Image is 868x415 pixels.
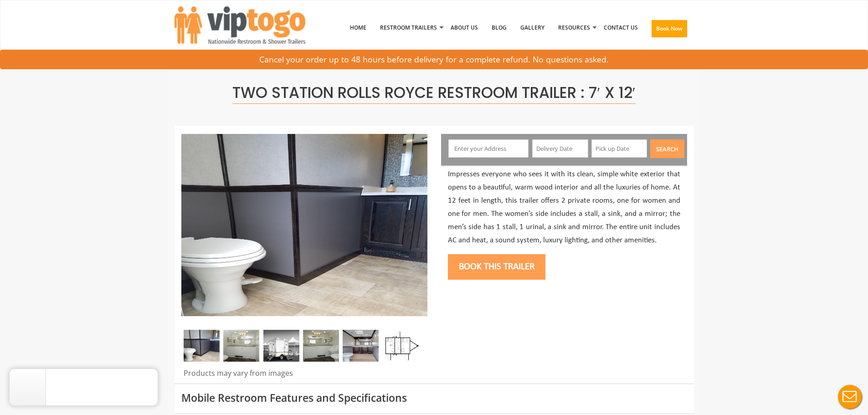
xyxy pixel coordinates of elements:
[263,330,299,362] img: A mini restroom trailer with two separate stations and separate doors for males and females
[645,4,694,57] a: Book Now
[175,6,305,44] img: VIPTOGO
[448,254,545,280] button: Book this trailer
[485,4,514,51] a: Blog
[373,4,444,51] a: Restroom Trailers
[184,330,220,362] img: A close view of inside of a station with a stall, mirror and cabinets
[181,134,427,316] img: Side view of two station restroom trailer with separate doors for males and females
[444,4,485,51] a: About Us
[343,4,373,51] a: Home
[652,20,687,37] button: Book Now
[597,4,645,51] a: Contact Us
[514,4,551,51] a: Gallery
[591,139,647,158] input: Pick up Date
[551,4,597,51] a: Resources
[303,330,339,362] img: Gel 2 station 03
[181,392,687,404] h3: Mobile Restroom Features and Specifications
[832,379,868,415] button: Live Chat
[448,139,529,158] input: Enter your Address
[343,330,379,362] img: A close view of inside of a station with a stall, mirror and cabinets
[181,368,427,384] div: Products may vary from images
[650,139,684,158] button: Search
[232,82,635,104] span: Two Station Rolls Royce Restroom Trailer : 7′ x 12′
[532,139,588,158] input: Delivery Date
[383,330,419,362] img: Floor Plan of 2 station restroom with sink and toilet
[448,168,680,247] p: Impresses everyone who sees it with its clean, simple white exterior that opens to a beautiful, w...
[223,330,259,362] img: Gel 2 station 02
